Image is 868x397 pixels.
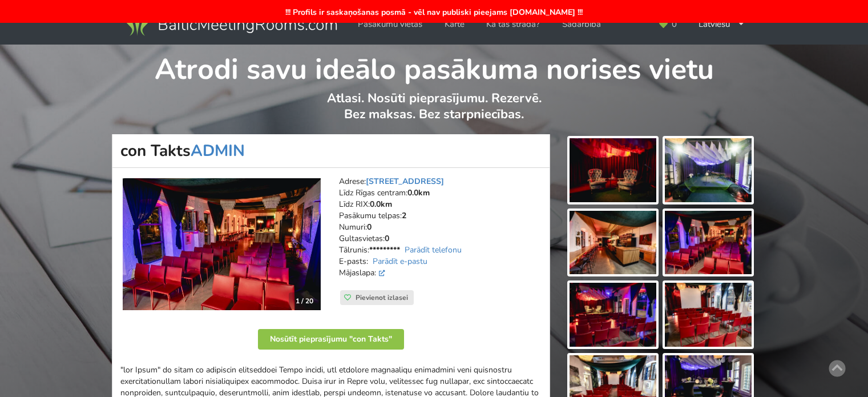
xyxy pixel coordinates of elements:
span: Pievienot izlasei [356,293,408,302]
address: Adrese: Līdz Rīgas centram: Līdz RIX: Pasākumu telpas: Numuri: Gultasvietas: Tālrunis: E-pasts: M... [339,176,542,290]
img: con Takts | | Pasākumu vieta - galerijas bilde [570,283,656,347]
img: con Takts | | Pasākumu vieta - galerijas bilde [665,283,752,347]
a: Kā tas strādā? [478,13,548,35]
div: 1 / 20 [289,292,320,310]
h1: Atrodi savu ideālo pasākuma norises vietu [112,45,756,88]
div: Latviešu [691,13,753,35]
img: con Takts | | Pasākumu vieta - galerijas bilde [665,211,752,275]
img: con Takts | | Pasākumu vieta - galerijas bilde [570,211,656,275]
strong: 0.0km [370,199,392,210]
a: Neierastas vietas | | con Takts 1 / 20 [123,178,321,311]
img: con Takts | | Pasākumu vieta - galerijas bilde [570,138,656,202]
a: Sadarbība [554,13,609,35]
button: Nosūtīt pieprasījumu "con Takts" [258,329,404,350]
strong: 0 [367,222,372,232]
strong: 0.0km [407,187,430,198]
h1: con Takts [112,134,550,168]
a: Parādīt e-pastu [373,256,427,267]
a: Karte [437,13,473,35]
img: Neierastas vietas | | con Takts [123,178,321,311]
strong: 2 [402,210,406,221]
strong: 0 [385,233,389,244]
a: ADMIN [191,140,245,162]
a: [STREET_ADDRESS] [366,176,444,187]
a: Pasākumu vietas [350,13,430,35]
span: 0 [672,20,677,29]
a: Parādīt telefonu [405,244,462,255]
p: Atlasi. Nosūti pieprasījumu. Rezervē. Bez maksas. Bez starpniecības. [112,90,756,134]
img: con Takts | | Pasākumu vieta - galerijas bilde [665,138,752,202]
